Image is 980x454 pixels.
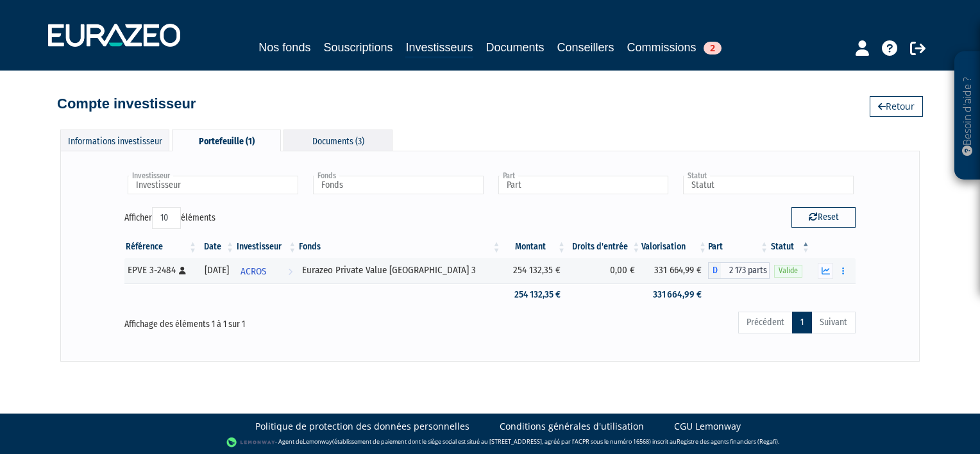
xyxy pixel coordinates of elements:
td: 0,00 € [567,258,641,283]
th: Droits d'entrée: activer pour trier la colonne par ordre croissant [567,236,641,258]
a: Lemonway [303,437,332,446]
a: Conseillers [557,38,614,56]
span: 2 [704,42,722,55]
button: Reset [791,207,856,228]
a: Documents [486,38,545,56]
div: Documents (3) [283,130,393,151]
div: D - Eurazeo Private Value Europe 3 [708,262,770,279]
i: Voir l'investisseur [288,260,292,283]
a: Conditions générales d'utilisation [500,420,644,433]
select: Afficheréléments [152,207,181,229]
td: 331 664,99 € [641,283,708,306]
img: 1732889491-logotype_eurazeo_blanc_rvb.png [48,24,180,47]
td: 254 132,35 € [502,283,568,306]
div: - Agent de (établissement de paiement dont le siège social est situé au [STREET_ADDRESS], agréé p... [13,436,967,449]
a: Commissions2 [627,38,722,56]
th: Date: activer pour trier la colonne par ordre croissant [198,236,235,258]
th: Montant: activer pour trier la colonne par ordre croissant [502,236,568,258]
td: 254 132,35 € [502,258,568,283]
span: ACROS [241,260,266,283]
a: Nos fonds [258,38,310,56]
div: [DATE] [203,264,231,277]
div: Eurazeo Private Value [GEOGRAPHIC_DATA] 3 [302,264,497,277]
a: Registre des agents financiers (Regafi) [677,437,778,446]
a: ACROS [235,258,298,283]
i: [Français] Personne physique [179,267,186,274]
th: Investisseur: activer pour trier la colonne par ordre croissant [235,236,298,258]
th: Statut : activer pour trier la colonne par ordre d&eacute;croissant [770,236,811,258]
p: Besoin d'aide ? [960,58,975,174]
img: logo-lemonway.png [226,436,276,449]
div: Informations investisseur [60,130,169,151]
a: 1 [792,312,812,333]
a: CGU Lemonway [674,420,741,433]
th: Part: activer pour trier la colonne par ordre croissant [708,236,770,258]
div: Affichage des éléments 1 à 1 sur 1 [124,310,418,331]
span: Valide [774,265,802,277]
span: 2 173 parts [721,262,770,279]
th: Valorisation: activer pour trier la colonne par ordre croissant [641,236,708,258]
a: Politique de protection des données personnelles [255,420,469,433]
th: Référence : activer pour trier la colonne par ordre croissant [124,236,198,258]
h4: Compte investisseur [57,96,196,112]
span: D [708,262,721,279]
th: Fonds: activer pour trier la colonne par ordre croissant [298,236,502,258]
label: Afficher éléments [124,207,215,229]
td: 331 664,99 € [641,258,708,283]
a: Investisseurs [405,38,473,58]
div: EPVE 3-2484 [128,264,194,277]
a: Retour [870,96,923,117]
a: Souscriptions [323,38,393,56]
div: Portefeuille (1) [172,130,281,151]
